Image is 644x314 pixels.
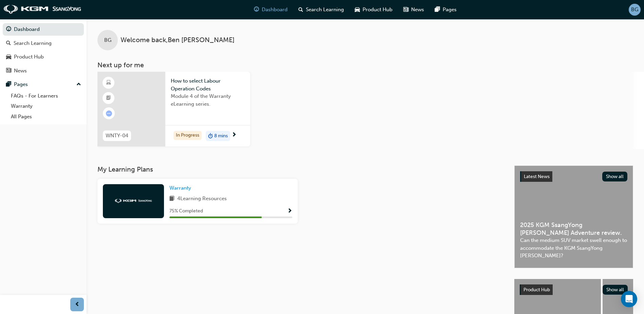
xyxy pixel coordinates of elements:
button: Show all [603,285,628,295]
a: All Pages [8,111,84,122]
a: WNTY-04How to select Labour Operation CodesModule 4 of the Warranty eLearning series.In Progressd... [97,72,250,146]
button: Show all [602,172,628,181]
button: DashboardSearch LearningProduct HubNews [3,22,84,78]
span: Can the medium SUV market swell enough to accommodate the KGM SsangYong [PERSON_NAME]? [520,237,627,260]
button: Show Progress [287,207,292,215]
div: Open Intercom Messenger [621,291,637,307]
span: How to select Labour Operation Codes [171,77,245,92]
a: search-iconSearch Learning [293,3,349,17]
span: Product Hub [523,287,550,293]
a: News [3,65,84,77]
span: Module 4 of the Warranty eLearning series. [171,92,245,108]
a: Warranty [169,184,194,192]
a: Product Hub [3,51,84,63]
span: BG [631,6,638,14]
span: booktick-icon [106,94,111,103]
img: kgm [3,5,81,14]
span: pages-icon [6,82,11,88]
h3: My Learning Plans [97,165,503,173]
span: Dashboard [262,6,288,14]
span: Search Learning [306,6,344,14]
span: learningResourceType_ELEARNING-icon [106,78,111,87]
div: In Progress [173,131,202,140]
a: news-iconNews [398,3,429,17]
span: news-icon [403,5,408,14]
span: Pages [443,6,457,14]
a: pages-iconPages [429,3,462,17]
a: Latest NewsShow all2025 KGM SsangYong [PERSON_NAME] Adventure review.Can the medium SUV market sw... [514,165,633,268]
h3: Next up for me [87,61,644,69]
span: Show Progress [287,208,292,214]
span: BG [104,36,111,44]
div: News [14,67,27,75]
button: Pages [3,78,84,91]
span: 8 mins [214,132,228,140]
a: Latest NewsShow all [520,171,627,182]
span: 4 Learning Resources [177,195,227,203]
span: book-icon [169,195,174,203]
div: Product Hub [14,53,44,61]
a: car-iconProduct Hub [349,3,398,17]
div: Pages [14,81,28,88]
a: Warranty [8,101,84,111]
span: 2025 KGM SsangYong [PERSON_NAME] Adventure review. [520,221,627,237]
span: Welcome back , Ben [PERSON_NAME] [121,36,235,44]
a: Product HubShow all [520,284,628,295]
span: Warranty [169,185,191,191]
button: BG [629,4,641,16]
span: learningRecordVerb_ATTEMPT-icon [106,110,112,117]
img: kgm [115,199,152,203]
span: search-icon [298,5,303,14]
span: news-icon [6,68,11,74]
span: duration-icon [208,132,213,140]
span: Product Hub [363,6,392,14]
span: 75 % Completed [169,207,203,215]
span: search-icon [6,40,11,47]
div: Search Learning [14,39,52,47]
a: Search Learning [3,37,84,50]
span: Latest News [524,174,550,179]
span: car-icon [355,5,360,14]
span: next-icon [232,132,237,138]
a: Dashboard [3,23,84,36]
span: guage-icon [254,5,259,14]
a: guage-iconDashboard [249,3,293,17]
span: WNTY-04 [106,132,128,140]
span: guage-icon [6,27,11,33]
span: car-icon [6,54,11,60]
span: up-icon [76,80,81,89]
span: News [411,6,424,14]
span: prev-icon [75,300,80,309]
a: FAQs - For Learners [8,91,84,101]
span: pages-icon [435,5,440,14]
